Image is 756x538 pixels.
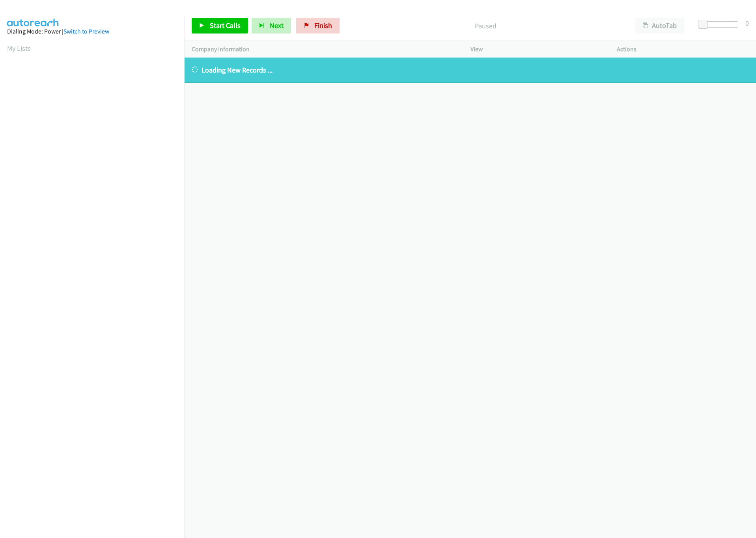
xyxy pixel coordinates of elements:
[296,18,340,34] a: Finish
[210,21,241,30] span: Start Calls
[314,21,332,30] span: Finish
[7,27,177,36] div: Dialing Mode: Power |
[192,65,749,75] p: Loading New Records ...
[635,18,684,34] button: AutoTab
[270,21,284,30] span: Next
[7,61,185,435] iframe: Dialpad
[63,28,109,35] a: Switch to Preview
[252,18,291,34] button: Next
[7,44,31,53] a: My Lists
[702,21,738,28] div: Delay between calls (in seconds)
[192,18,248,34] a: Start Calls
[745,18,749,28] div: 0
[192,45,456,54] p: Company Information
[350,20,621,31] p: Paused
[470,45,603,54] p: View
[617,45,749,54] p: Actions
